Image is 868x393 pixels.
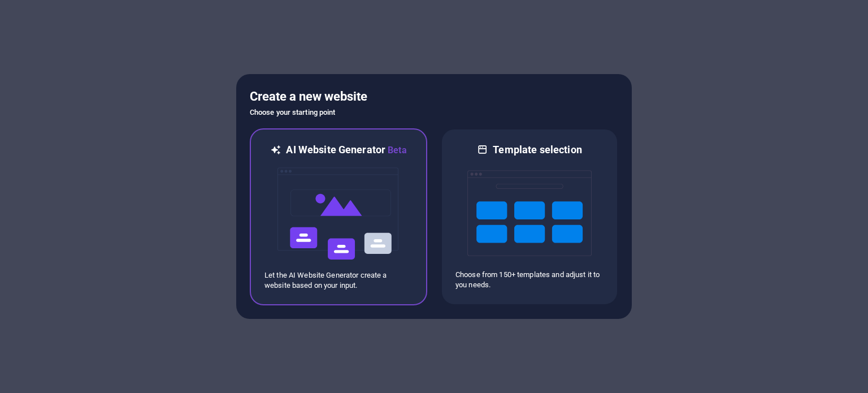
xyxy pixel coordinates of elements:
div: Template selectionChoose from 150+ templates and adjust it to you needs. [441,128,618,305]
h6: Template selection [493,143,581,157]
p: Choose from 150+ templates and adjust it to you needs. [455,270,604,290]
span: Beta [385,145,407,156]
h6: AI Website Generator [286,143,406,157]
p: Let the AI Website Generator create a website based on your input. [264,270,413,291]
div: AI Website GeneratorBetaaiLet the AI Website Generator create a website based on your input. [250,128,427,305]
img: ai [276,157,401,270]
h5: Create a new website [250,88,618,106]
h6: Choose your starting point [250,106,618,119]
